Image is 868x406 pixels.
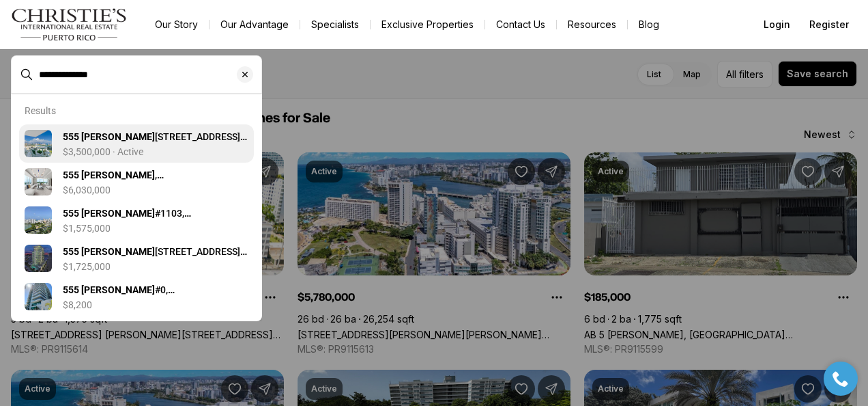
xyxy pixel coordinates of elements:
[63,146,143,157] p: $3,500,000 · Active
[19,124,254,163] a: View details: 555 MONSERRATE ST #1404
[63,170,231,208] span: , [GEOGRAPHIC_DATA][PERSON_NAME], 00907
[371,15,484,34] a: Exclusive Properties
[557,15,627,34] a: Resources
[63,284,231,323] span: #0, [GEOGRAPHIC_DATA][PERSON_NAME], 00907
[19,239,254,278] a: View details: 555 MONSERRATE #1004
[19,201,254,239] a: View details: 555 MONSERRATE #1103
[801,11,857,38] button: Register
[144,15,209,34] a: Our Story
[63,284,155,295] b: 555 [PERSON_NAME]
[63,246,155,257] b: 555 [PERSON_NAME]
[63,185,111,195] p: $6,030,000
[755,11,798,38] button: Login
[63,246,247,271] span: [STREET_ADDRESS][PERSON_NAME]
[237,56,261,93] button: Clear search input
[19,278,254,316] a: View details: 555 MONSERRATE #0
[11,8,128,41] img: logo
[25,105,56,116] p: Results
[19,163,254,201] a: View details: 555 MONSERRATE
[63,208,231,246] span: #1103, [GEOGRAPHIC_DATA][PERSON_NAME], 00907
[764,19,790,30] span: Login
[809,19,849,30] span: Register
[63,131,155,142] b: 555 [PERSON_NAME]
[628,15,670,34] a: Blog
[63,299,92,310] p: $8,200
[63,170,155,180] b: 555 [PERSON_NAME]
[300,15,370,34] a: Specialists
[485,15,556,34] button: Contact Us
[63,208,155,219] b: 555 [PERSON_NAME]
[209,15,300,34] a: Our Advantage
[63,261,111,272] p: $1,725,000
[63,131,247,156] span: [STREET_ADDRESS][PERSON_NAME]
[63,223,111,234] p: $1,575,000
